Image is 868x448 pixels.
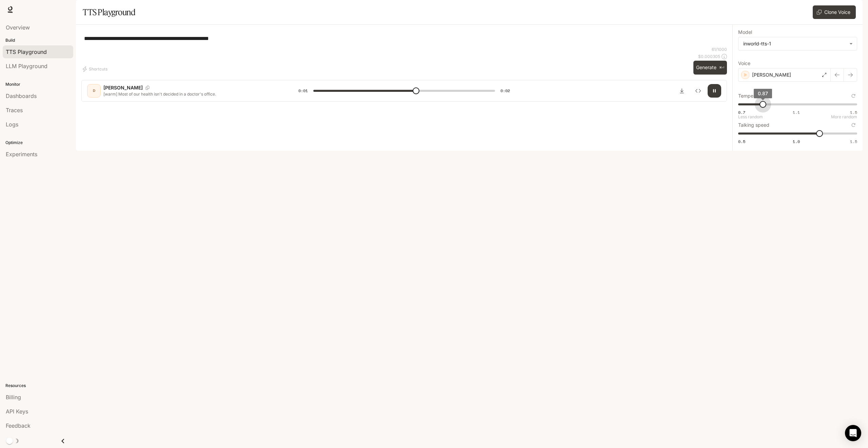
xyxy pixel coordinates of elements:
p: [warm] Most of our health isn't decided in a doctor's office. [103,91,282,97]
p: $ 0.000305 [698,54,720,59]
h1: TTS Playground [83,5,135,19]
button: Reset to default [850,92,857,100]
button: Shortcuts [81,64,110,75]
div: D [88,85,99,96]
div: inworld-tts-1 [738,37,857,50]
button: Copy Voice ID [143,86,152,90]
p: [PERSON_NAME] [752,72,791,78]
span: 0.87 [758,90,768,96]
div: Open Intercom Messenger [845,425,861,441]
p: Less random [738,115,763,119]
span: 1.5 [850,139,857,144]
p: [PERSON_NAME] [103,84,143,91]
span: 0.7 [738,109,745,115]
p: Temperature [738,94,767,98]
span: 1.5 [850,109,857,115]
p: More random [831,115,857,119]
button: Generate⌘⏎ [693,61,727,75]
p: 61 / 1000 [712,46,727,52]
p: Voice [738,61,750,66]
p: Talking speed [738,123,769,127]
p: ⌘⏎ [719,66,724,70]
span: 0.5 [738,139,745,144]
span: 0:02 [500,87,510,94]
p: Model [738,30,752,35]
button: Clone Voice [813,5,856,19]
span: 0:01 [298,87,308,94]
div: inworld-tts-1 [743,40,846,47]
button: Inspect [691,84,705,98]
span: 1.0 [793,139,800,144]
button: Download audio [675,84,689,98]
button: Reset to default [850,121,857,129]
span: 1.1 [793,109,800,115]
